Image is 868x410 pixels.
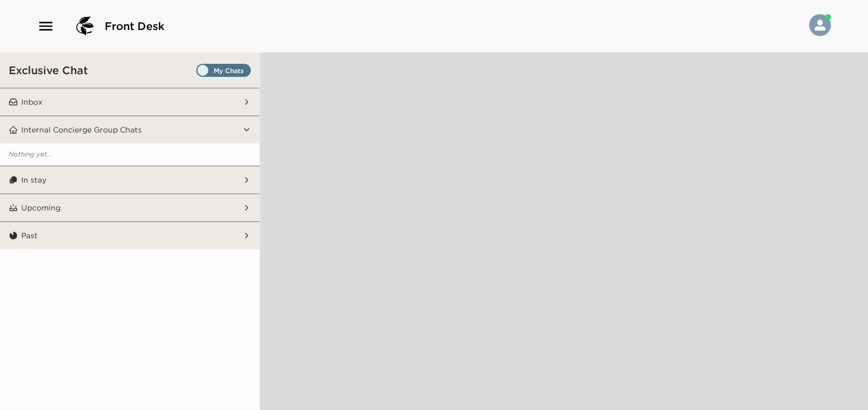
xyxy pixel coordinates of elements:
[72,13,98,39] img: logo
[18,88,243,116] button: Inbox
[18,166,243,194] button: In stay
[18,222,243,249] button: Past
[196,64,251,77] label: Set all destinations
[21,125,142,135] p: Internal Concierge Group Chats
[21,175,46,185] p: In stay
[21,203,61,213] p: Upcoming
[9,63,88,77] h3: Exclusive Chat
[809,14,831,36] img: User
[18,194,243,221] button: Upcoming
[18,116,243,143] button: Internal Concierge Group Chats
[21,97,43,107] p: Inbox
[105,19,165,34] span: Front Desk
[21,231,38,240] p: Past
